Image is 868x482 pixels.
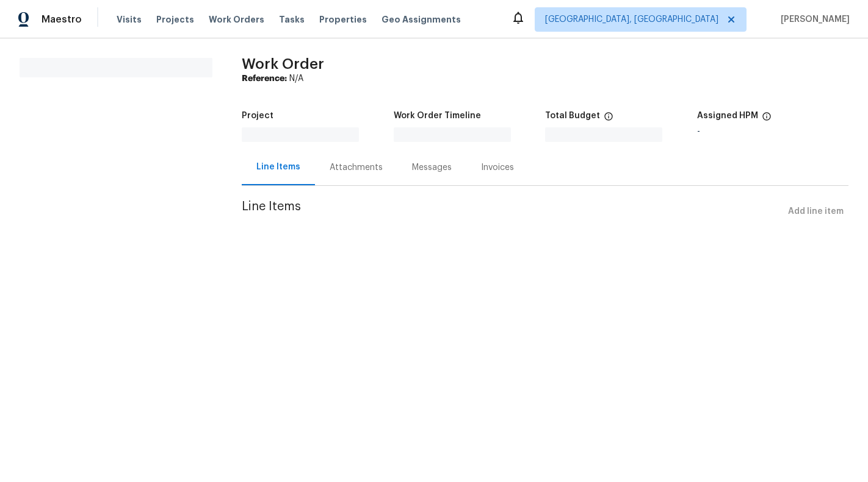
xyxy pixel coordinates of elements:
[481,161,514,174] div: Invoices
[697,112,758,120] h5: Assigned HPM
[256,161,300,173] div: Line Items
[209,13,264,26] span: Work Orders
[394,112,481,120] h5: Work Order Timeline
[242,73,848,85] div: N/A
[42,13,82,26] span: Maestro
[156,13,194,26] span: Projects
[545,112,600,120] h5: Total Budget
[762,112,772,127] span: The hpm assigned to this work order.
[242,200,783,223] span: Line Items
[242,74,287,83] b: Reference:
[242,57,324,71] span: Work Order
[117,13,142,26] span: Visits
[279,15,305,24] span: Tasks
[412,161,452,174] div: Messages
[319,13,367,26] span: Properties
[382,13,461,26] span: Geo Assignments
[330,161,383,174] div: Attachments
[776,13,850,26] span: [PERSON_NAME]
[604,112,613,127] span: The total cost of line items that have been proposed by Opendoor. This sum includes line items th...
[697,127,849,136] div: -
[242,112,273,120] h5: Project
[545,13,718,26] span: [GEOGRAPHIC_DATA], [GEOGRAPHIC_DATA]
